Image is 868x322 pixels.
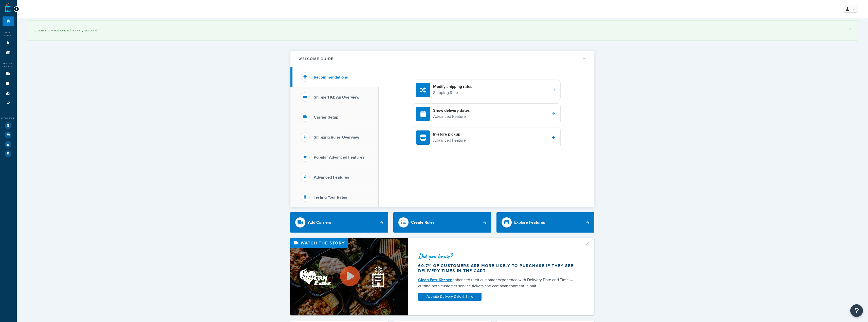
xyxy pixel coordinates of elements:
li: Shipping Rules [3,79,14,88]
h3: ShipperHQ: An Overview [314,95,359,100]
li: Test Your Rates [3,121,14,130]
a: Clean Eatz Kitchen [418,277,452,283]
p: Shipping Rule [433,89,472,96]
h3: Advanced Features [314,175,349,180]
div: enhanced their customer experience with Delivery Date and Time — cutting both customer service ti... [418,277,578,289]
div: 60.7% of customers are more likely to purchase if they see delivery times in the cart [418,263,578,273]
div: Add Carriers [308,219,331,226]
li: Help Docs [3,149,14,158]
a: Create Rules [393,212,491,233]
div: Successfully authorized Shopify account [33,27,851,34]
h3: Carrier Setup [314,115,338,120]
button: Welcome Guide [290,51,594,67]
h2: Welcome Guide [299,57,334,61]
div: Explore Features [514,219,545,226]
h4: Modify shipping rates [433,84,472,89]
h3: Popular Advanced Features [314,155,364,160]
h4: In-store pickup [433,131,466,137]
h3: Testing Your Rates [314,195,347,200]
a: Add Carriers [290,212,388,233]
li: Origins [3,48,14,57]
a: Activate Delivery Date & Time [418,293,482,301]
li: Boxes [3,89,14,98]
li: Advanced Features [3,98,14,108]
li: Carriers [3,69,14,79]
h3: Recommendations [314,75,348,80]
h3: Shipping Rules Overview [314,135,359,140]
p: Advanced Feature [433,113,470,120]
a: × [849,27,851,31]
div: Did you know? [418,253,578,260]
li: Websites [3,38,14,48]
li: Dashboard [3,16,14,26]
h4: Show delivery dates [433,108,470,113]
div: Create Rules [411,219,435,226]
img: Video thumbnail [290,238,408,315]
p: Advanced Feature [433,137,466,144]
li: Analytics [3,140,14,149]
button: Open Resource Center [850,304,863,317]
a: Explore Features [496,212,595,233]
li: Marketplace [3,130,14,140]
